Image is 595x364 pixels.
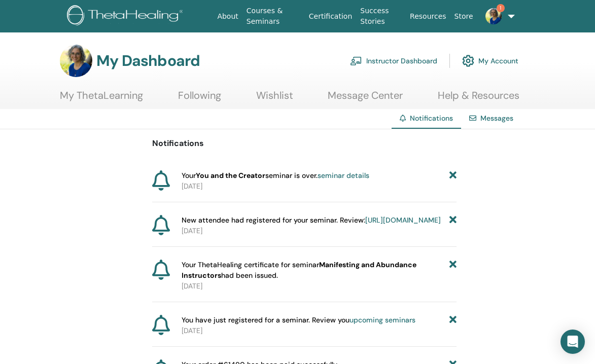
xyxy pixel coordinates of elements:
a: Certification [305,7,356,26]
a: About [213,7,242,26]
span: 1 [497,4,505,12]
span: Your seminar is over. [182,170,369,181]
h3: My Dashboard [96,52,200,70]
a: seminar details [318,171,369,180]
a: Help & Resources [438,89,519,109]
p: [DATE] [182,281,457,292]
a: Store [450,7,477,26]
a: Messages [480,114,513,123]
img: default.jpg [60,45,92,77]
a: Wishlist [256,89,293,109]
span: New attendee had registered for your seminar. Review: [182,215,441,226]
a: Resources [406,7,450,26]
a: My ThetaLearning [60,89,143,109]
span: You have just registered for a seminar. Review you [182,315,415,325]
p: [DATE] [182,226,457,236]
a: Instructor Dashboard [350,50,437,72]
a: Success Stories [356,2,406,31]
img: default.jpg [485,8,502,24]
a: Following [178,89,221,109]
a: Message Center [328,89,403,109]
p: [DATE] [182,181,457,192]
a: upcoming seminars [349,315,415,324]
div: Open Intercom Messenger [561,330,585,354]
strong: You and the Creator [196,171,265,180]
img: cog.svg [462,52,474,69]
a: [URL][DOMAIN_NAME] [365,215,441,225]
img: logo.png [67,5,187,28]
a: Courses & Seminars [242,2,305,31]
p: [DATE] [182,325,457,336]
p: Notifications [152,137,457,150]
span: Your ThetaHealing certificate for seminar had been issued. [182,260,449,281]
span: Notifications [410,114,453,123]
img: chalkboard-teacher.svg [350,56,362,65]
a: My Account [462,50,518,72]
